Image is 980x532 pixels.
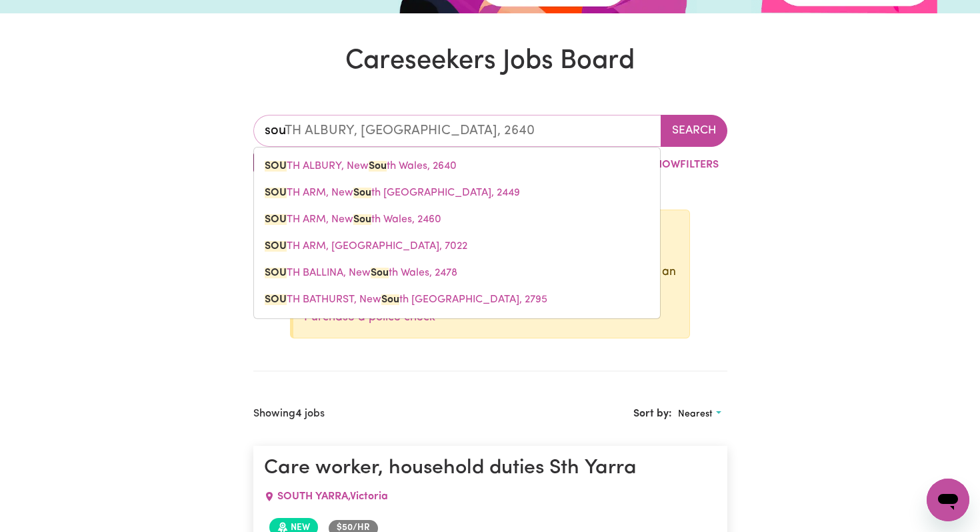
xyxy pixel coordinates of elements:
span: Sort by: [633,409,672,419]
div: menu-options [253,147,661,319]
mark: SOU [265,294,287,305]
mark: Sou [381,294,399,305]
a: SOUTH ARM, New South Wales, 2460 [254,206,660,233]
a: SOUTH BATHURST, New South Wales, 2795 [254,286,660,313]
h2: Showing jobs [253,408,325,421]
span: TH ARM, New th Wales, 2460 [265,214,441,225]
a: SOUTH BALLINA, New South Wales, 2478 [254,260,660,286]
a: SOUTH ARM, Tasmania, 7022 [254,233,660,260]
mark: Sou [371,268,389,278]
button: ShowFilters [624,152,727,178]
a: SOUTH ARM, New South Wales, 2449 [254,180,660,206]
span: TH ALBURY, New th Wales, 2640 [265,161,457,172]
button: Sort search results [672,404,727,425]
b: 4 [295,409,302,419]
mark: Sou [353,214,371,225]
mark: Sou [353,188,371,198]
h1: Care worker, household duties Sth Yarra [264,457,717,481]
mark: Sou [369,161,387,172]
mark: SOU [265,268,287,278]
button: Search [661,115,727,147]
mark: SOU [265,161,287,172]
span: TH BATHURST, New th [GEOGRAPHIC_DATA], 2795 [265,294,547,305]
iframe: Button to launch messaging window [927,479,969,521]
span: Show [649,160,680,170]
mark: SOU [265,188,287,198]
mark: SOU [265,241,287,252]
span: SOUTH YARRA , Victoria [277,491,388,502]
span: Nearest [678,409,713,419]
input: Enter a suburb or postcode [253,115,661,147]
a: SOUTH ALBURY, New South Wales, 2640 [254,153,660,180]
span: TH BALLINA, New th Wales, 2478 [265,268,457,278]
mark: SOU [265,214,287,225]
span: TH ARM, [GEOGRAPHIC_DATA], 7022 [265,241,467,252]
span: TH ARM, New th [GEOGRAPHIC_DATA], 2449 [265,188,520,198]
